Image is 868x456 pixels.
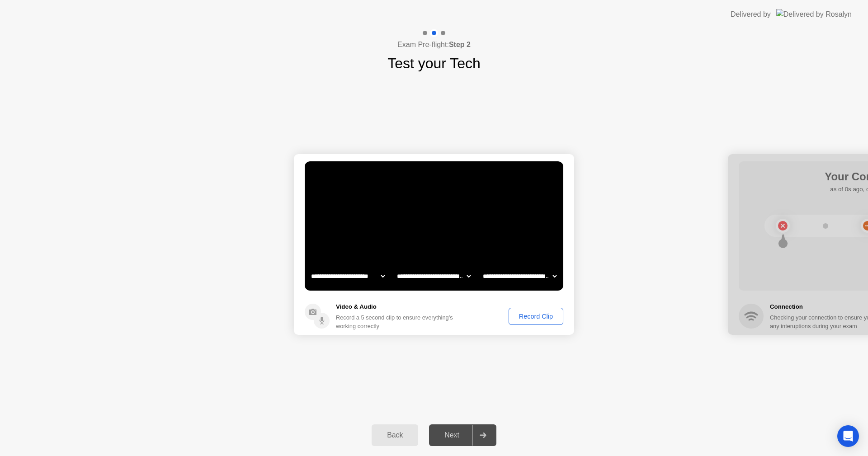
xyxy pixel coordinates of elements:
div: Back [374,431,415,439]
button: Record Clip [509,308,563,325]
select: Available microphones [481,267,558,285]
div: Record Clip [512,313,560,320]
div: Record a 5 second clip to ensure everything’s working correctly [336,313,457,330]
div: Delivered by [731,9,771,20]
img: Delivered by Rosalyn [776,9,852,19]
select: Available speakers [395,267,472,285]
button: Next [429,424,496,446]
h1: Test your Tech [387,52,481,74]
div: Next [432,431,472,439]
h5: Video & Audio [336,302,457,311]
div: Open Intercom Messenger [837,425,859,447]
b: Step 2 [449,41,471,48]
button: Back [372,424,418,446]
select: Available cameras [309,267,387,285]
h4: Exam Pre-flight: [397,39,471,50]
